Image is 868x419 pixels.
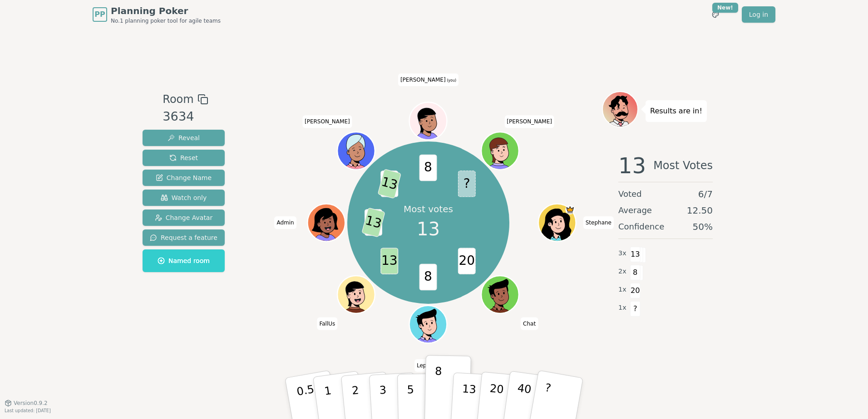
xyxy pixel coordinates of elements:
span: ? [630,301,641,317]
span: ? [458,171,476,197]
span: Click to change your name [398,73,459,86]
span: No.1 planning poker tool for agile teams [111,17,221,24]
button: Watch only [143,190,225,206]
span: Click to change your name [521,317,538,330]
span: Stephane is the host [566,205,575,214]
span: 13 [417,215,440,243]
span: (you) [446,78,457,83]
span: Named room [158,256,210,265]
span: Voted [618,188,642,200]
button: Request a feature [143,229,225,246]
span: 12.50 [687,204,713,217]
span: 3 x [618,248,626,258]
span: Version 0.9.2 [14,400,48,407]
span: 1 x [618,303,626,313]
span: Request a feature [150,233,217,242]
span: Change Avatar [155,213,213,222]
div: New! [712,3,738,13]
button: Click to change your avatar [411,103,446,139]
span: 13 [381,248,399,274]
span: Planning Poker [111,5,221,17]
span: Reveal [168,133,200,142]
span: 1 x [618,285,626,295]
button: Reset [143,150,225,166]
span: 13 [618,155,646,176]
button: Reveal [143,130,225,146]
span: 20 [458,248,476,274]
span: Click to change your name [274,216,296,229]
span: PP [94,9,105,20]
span: 50 % [693,220,713,233]
p: 8 [434,365,442,414]
span: Most Votes [653,155,713,176]
a: Log in [742,6,775,23]
span: Click to change your name [317,317,337,330]
span: Reset [169,153,198,162]
span: Change Name [156,173,212,182]
button: Change Name [143,170,225,186]
span: Click to change your name [414,359,442,372]
span: 6 / 7 [698,188,713,200]
span: Confidence [618,220,664,233]
span: Click to change your name [583,216,614,229]
p: Results are in! [650,105,702,117]
button: Named room [143,249,225,272]
span: 8 [630,265,641,280]
span: 13 [362,208,386,238]
span: 13 [378,169,402,199]
span: 8 [419,155,437,181]
span: Last updated: [DATE] [5,408,51,413]
button: Version0.9.2 [5,400,48,407]
span: 8 [419,264,437,290]
span: Click to change your name [302,115,352,128]
a: PPPlanning PokerNo.1 planning poker tool for agile teams [93,5,221,24]
div: 3634 [163,107,208,126]
span: Click to change your name [504,115,554,128]
button: Change Avatar [143,209,225,226]
button: New! [707,6,724,23]
span: Average [618,204,652,217]
span: Room [163,91,193,107]
span: Watch only [161,193,207,202]
span: 13 [630,247,641,262]
span: 20 [630,283,641,298]
span: 2 x [618,267,626,277]
p: Most votes [404,203,453,215]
